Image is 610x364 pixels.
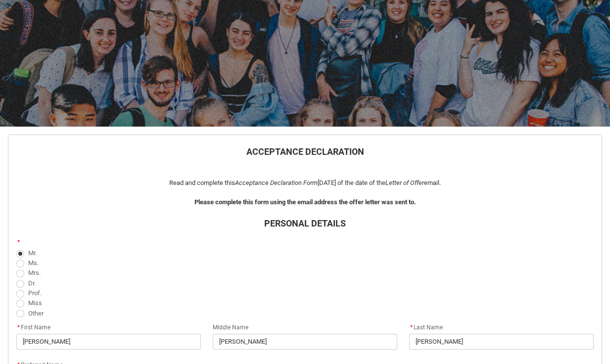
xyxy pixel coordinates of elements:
span: Miss [28,299,42,307]
span: First Name [16,324,50,331]
i: Form [303,179,318,186]
abbr: required [410,324,413,331]
span: Prof. [28,289,42,297]
span: Middle Name [213,324,248,331]
span: Mrs. [28,269,41,276]
p: Read and complete this [DATE] of the date of the email. [16,178,594,188]
h2: ACCEPTANCE DECLARATION [16,145,594,158]
abbr: required [17,324,20,331]
span: Last Name [409,324,443,331]
b: PERSONAL DETAILS [264,218,346,228]
b: Please complete this form using the email address the offer letter was sent to. [194,198,416,206]
span: Mr. [28,249,37,257]
abbr: required [17,239,20,246]
i: Letter of Offer [385,179,424,186]
span: Other [28,310,44,317]
i: Acceptance Declaration [235,179,302,186]
span: Dr. [28,279,36,287]
span: Ms. [28,259,39,267]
